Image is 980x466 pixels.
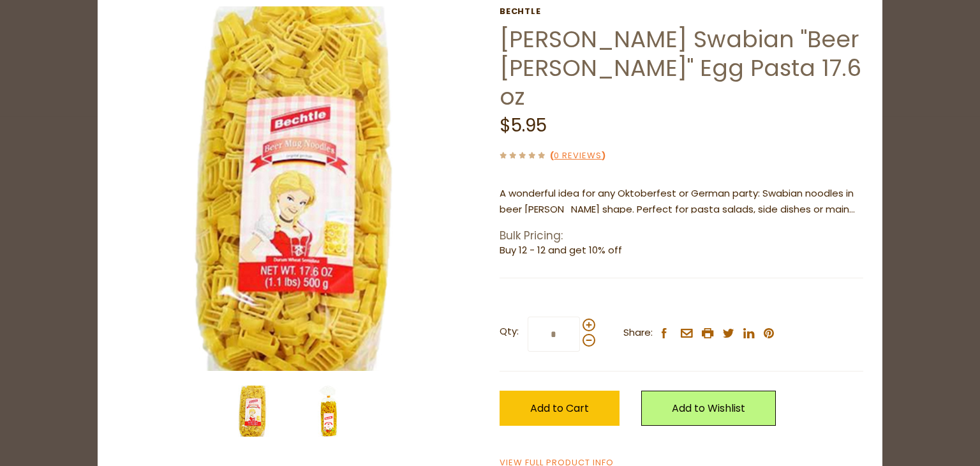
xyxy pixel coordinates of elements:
input: Qty: [528,317,580,352]
a: [PERSON_NAME] Swabian "Beer [PERSON_NAME]" Egg Pasta 17.6 oz [500,23,861,113]
a: Add to Wishlist [641,391,776,426]
li: Buy 12 - 12 and get 10% off [500,243,863,259]
a: Bechtle [500,6,863,17]
span: Add to Cart [530,401,589,416]
span: $5.95 [500,113,547,138]
button: Add to Cart [500,391,620,426]
h1: Bulk Pricing: [500,229,863,243]
strong: Qty: [500,324,519,340]
img: Bechtle Swabian "Beer Stein" Egg Pasta 17.6 oz [117,6,481,371]
img: Bechtle Swabian "Beer Stein" Egg Pasta 17.6 oz [228,386,279,437]
span: Share: [623,325,653,341]
span: ( ) [550,149,605,162]
a: 0 Reviews [554,149,602,163]
p: A wonderful idea for any Oktoberfest or German party: Swabian noodles in beer [PERSON_NAME] shape... [500,186,863,218]
img: Bechtle Swabian "Beer Stein" Egg Pasta 17.6 oz [302,386,353,437]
